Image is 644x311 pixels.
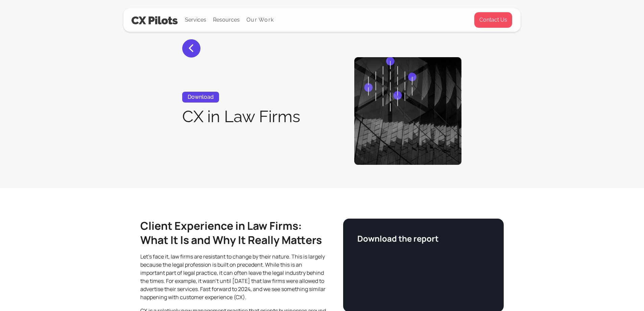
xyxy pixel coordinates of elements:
h3: Download the report [357,233,490,244]
a: < [182,39,200,58]
div: Resources [213,8,240,31]
div: Resources [213,15,240,25]
iframe: Form 2 [357,247,490,298]
p: Let’s face it, law firms are resistant to change by their nature. This is largely because the leg... [140,252,327,301]
h1: CX in Law Firms [182,108,300,125]
a: Our Work [246,17,274,23]
div: Services [185,15,206,25]
a: Contact Us [474,12,512,28]
div: Services [185,8,206,31]
div: Download [182,92,219,103]
h2: Client Experience in Law Firms: What It Is and Why It Really Matters [140,219,327,247]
